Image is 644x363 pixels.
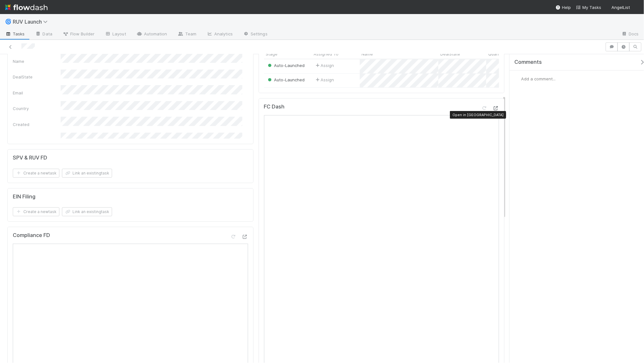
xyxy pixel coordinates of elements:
button: Create a newtask [13,169,59,178]
h5: SPV & RUV FD [13,155,47,161]
h5: FC Dash [264,104,285,110]
a: My Tasks [576,4,601,11]
div: Auto-Launched [267,77,305,83]
img: avatar_2de93f86-b6c7-4495-bfe2-fb093354a53c.png [515,76,521,82]
a: Analytics [201,29,238,40]
a: Automation [131,29,172,40]
div: Email [13,90,61,96]
span: Assigned To [314,51,339,57]
button: Create a newtask [13,207,59,216]
span: 🌀 [5,19,11,24]
div: DealState [13,74,61,80]
a: Flow Builder [57,29,100,40]
div: EntityName [13,137,61,143]
span: Flow Builder [63,31,95,37]
a: Docs [616,29,644,40]
a: Data [30,29,57,40]
span: Name [362,51,373,57]
span: Comments [514,59,542,65]
button: Link an existingtask [62,169,112,178]
span: Auto-Launched [267,63,305,68]
a: Team [172,29,201,40]
span: RUV Launch [13,19,51,25]
span: AngelList [611,5,630,10]
div: Help [556,4,571,11]
h5: Compliance FD [13,232,50,239]
span: My Tasks [576,5,601,10]
span: Assign [314,62,334,69]
a: Settings [238,29,273,40]
span: Add a comment... [521,76,556,81]
img: logo-inverted-e16ddd16eac7371096b0.svg [5,2,48,13]
span: Stage [266,51,278,57]
span: Quant Fund Tag [489,51,520,57]
span: Assign [314,77,334,83]
div: Created [13,121,61,128]
div: Name [13,58,61,64]
img: avatar_2de93f86-b6c7-4495-bfe2-fb093354a53c.png [633,4,639,11]
div: Country [13,105,61,112]
h5: EIN Filing [13,194,35,200]
div: Auto-Launched [267,62,305,69]
span: Auto-Launched [267,77,305,82]
span: Tasks [5,31,25,37]
a: Layout [100,29,131,40]
button: Link an existingtask [62,207,112,216]
span: DealState [441,51,460,57]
